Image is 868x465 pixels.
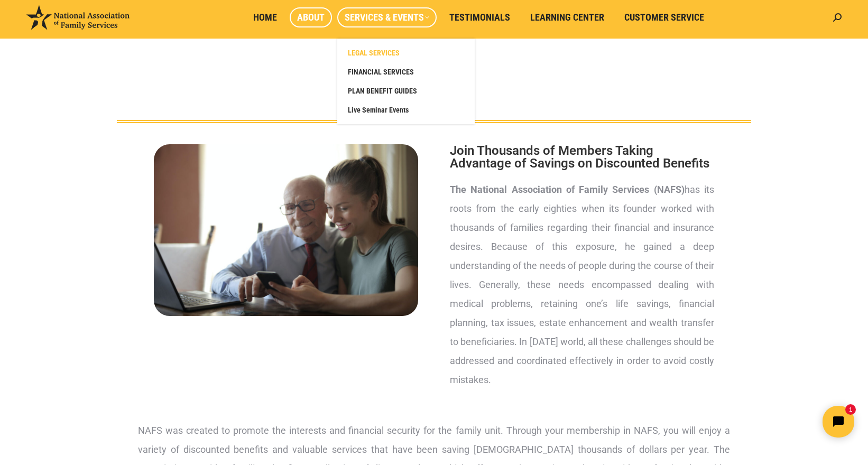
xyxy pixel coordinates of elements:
[345,12,429,23] span: Services & Events
[348,67,414,77] span: FINANCIAL SERVICES
[523,7,612,27] a: Learning Center
[343,81,469,100] a: PLAN BENEFIT GUIDES
[348,105,409,115] span: Live Seminar Events
[154,144,418,316] img: About National Association of Family Services
[253,12,277,23] span: Home
[442,7,518,27] a: Testimonials
[348,48,400,58] span: LEGAL SERVICES
[530,12,604,23] span: Learning Center
[617,7,712,27] a: Customer Service
[26,5,130,30] img: National Association of Family Services
[449,12,510,23] span: Testimonials
[343,62,469,81] a: FINANCIAL SERVICES
[450,180,714,389] p: has its roots from the early eighties when its founder worked with thousands of families regardin...
[348,86,417,96] span: PLAN BENEFIT GUIDES
[681,397,863,447] iframe: Tidio Chat
[297,12,325,23] span: About
[450,144,714,170] h2: Join Thousands of Members Taking Advantage of Savings on Discounted Benefits
[343,43,469,62] a: LEGAL SERVICES
[246,7,284,27] a: Home
[450,184,685,195] strong: The National Association of Family Services (NAFS)
[343,100,469,119] a: Live Seminar Events
[624,12,704,23] span: Customer Service
[290,7,332,27] a: About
